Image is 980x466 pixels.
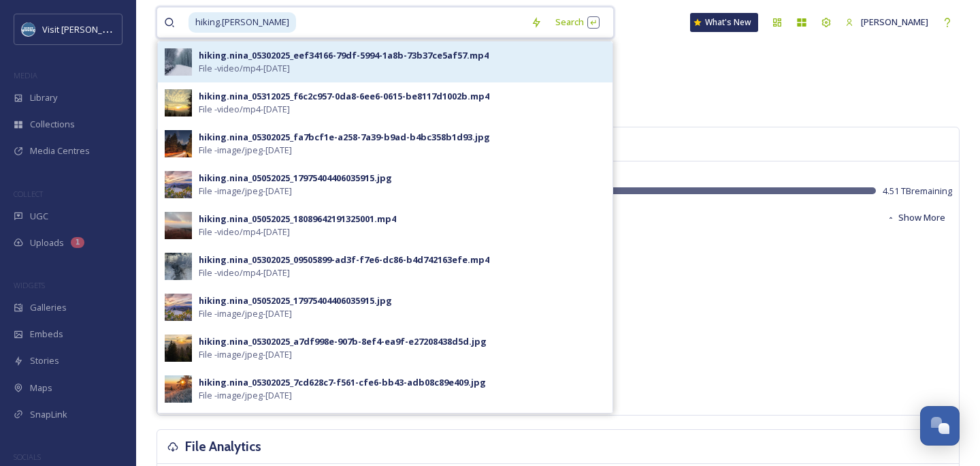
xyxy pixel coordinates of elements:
img: 0e5801ab-4677-4ff0-abde-4725aa7c3bee.jpg [165,171,192,198]
a: [PERSON_NAME] [838,9,935,35]
span: Media Centres [30,144,90,157]
span: Library [30,91,57,104]
div: hiking.nina_05302025_a7df998e-907b-8ef4-ea9f-e27208438d5d.jpg [199,335,487,348]
div: hiking.nina_05312025_f6c2c957-0da8-6ee6-0615-be8117d1002b.mp4 [199,90,489,103]
div: hiking.nina_05052025_18089642191325001.mp4 [199,213,396,226]
div: hiking.nina_05302025_7cd628c7-f561-cfe6-bb43-adb08c89e409.jpg [199,376,486,389]
img: images.png [22,22,35,36]
img: 7fb51d36-4455-413c-a996-01da2da9323d.jpg [165,48,192,76]
span: WIDGETS [14,280,45,290]
span: Collections [30,118,75,131]
img: d57d3aa1-b91e-4e40-84cd-129f41f72d88.jpg [165,294,192,321]
span: File - image/jpeg - [DATE] [199,144,292,157]
span: [PERSON_NAME] [861,16,928,28]
span: File - image/jpeg - [DATE] [199,389,292,402]
div: 1 [71,237,84,248]
button: Open Chat [920,406,960,446]
span: Embeds [30,328,63,341]
button: Show More [880,204,952,231]
span: Stories [30,354,59,367]
span: UGC [30,210,48,223]
div: hiking.nina_05302025_fa7bcf1e-a258-7a39-b9ad-b4bc358b1d93.jpg [199,131,490,144]
span: Visit [PERSON_NAME] [42,22,129,35]
span: SOCIALS [14,452,41,462]
div: hiking.nina_05052025_17975404406035915.jpg [199,172,392,185]
h3: File Analytics [185,437,261,456]
span: File - video/mp4 - [DATE] [199,266,290,279]
span: 4.51 TB remaining [883,185,952,198]
span: File - video/mp4 - [DATE] [199,62,290,75]
span: Uploads [30,236,64,249]
img: 24b92b43-3dbd-4927-9fa6-dfc0bbb679d6.jpg [165,89,192,117]
img: 74512d2d-6a4d-4dcd-9588-d2e2eecdeffc.jpg [165,253,192,280]
img: 24bfe2b4-20ba-4cde-8465-56cb23125ef2.jpg [165,375,192,403]
div: hiking.nina_05052025_17975404406035915.jpg [199,294,392,307]
span: File - video/mp4 - [DATE] [199,226,290,238]
span: Galleries [30,301,67,314]
img: 60fe65bd-edec-43bc-b2e4-85604473c708.jpg [165,130,192,157]
div: hiking.nina_05302025_09505899-ad3f-f7e6-dc86-b4d742163efe.mp4 [199,253,489,266]
span: File - image/jpeg - [DATE] [199,307,292,320]
span: File - image/jpeg - [DATE] [199,185,292,198]
div: hiking.nina_05302025_eef34166-79df-5994-1a8b-73b37ce5af57.mp4 [199,49,489,62]
span: SnapLink [30,408,67,421]
span: COLLECT [14,189,43,199]
span: File - image/jpeg - [DATE] [199,348,292,361]
img: 3a654868-f940-4555-b578-473159852fab.jpg [165,212,192,239]
div: Search [549,9,606,35]
img: c332e269-7279-4b73-8232-c1824c6b4df4.jpg [165,335,192,362]
a: What's New [690,13,758,32]
span: File - video/mp4 - [DATE] [199,103,290,116]
span: MEDIA [14,70,37,80]
span: hiking.[PERSON_NAME] [189,12,296,32]
span: Maps [30,382,52,394]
